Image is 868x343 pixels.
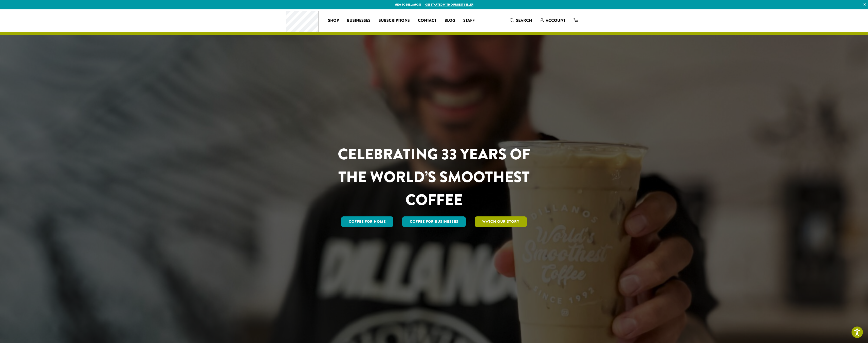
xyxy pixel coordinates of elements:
[459,16,479,25] a: Staff
[341,216,393,227] a: Coffee for Home
[379,18,410,24] span: Subscriptions
[347,18,371,24] span: Businesses
[402,216,466,227] a: Coffee For Businesses
[328,18,339,24] span: Shop
[506,16,536,25] a: Search
[463,18,475,24] span: Staff
[445,18,455,24] span: Blog
[324,16,343,25] a: Shop
[323,143,545,211] h1: CELEBRATING 33 YEARS OF THE WORLD’S SMOOTHEST COFFEE
[516,18,532,23] span: Search
[418,18,436,24] span: Contact
[546,18,565,23] span: Account
[425,3,473,7] a: Get started with our best seller
[475,216,527,227] a: Watch Our Story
